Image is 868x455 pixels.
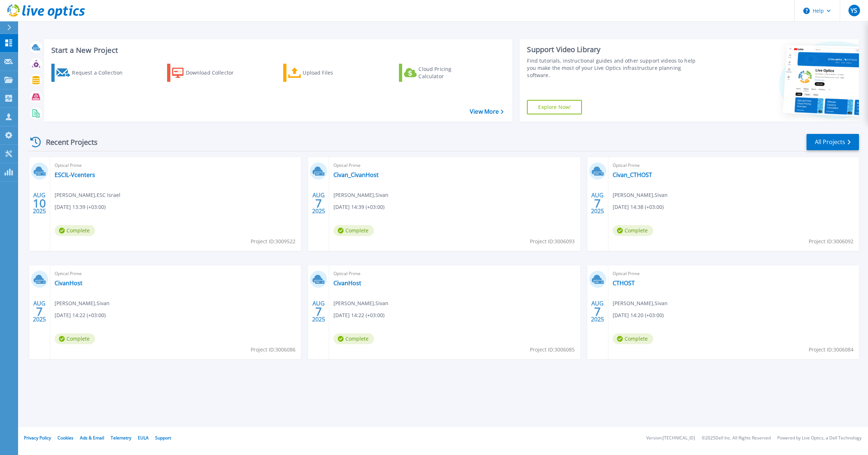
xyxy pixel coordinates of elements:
span: Project ID: 3006092 [809,237,854,245]
a: CTHOST [613,279,635,287]
span: [PERSON_NAME] , Sivan [55,299,110,307]
a: Download Collector [167,64,248,82]
div: Request a Collection [72,66,130,80]
a: ESCIL-Vcenters [55,171,95,178]
li: Version: [TECHNICAL_ID] [646,436,695,441]
span: 7 [315,200,322,206]
div: Cloud Pricing Calculator [418,66,476,80]
div: Upload Files [303,66,361,80]
div: Find tutorials, instructional guides and other support videos to help you make the most of your L... [527,57,702,79]
div: AUG 2025 [33,190,46,216]
a: Support [155,435,171,441]
span: [DATE] 14:20 (+03:00) [613,311,664,319]
span: Complete [613,225,653,236]
span: Project ID: 3009522 [251,237,295,245]
span: Complete [333,225,374,236]
h3: Start a New Project [51,46,503,54]
span: YS [851,8,857,13]
span: [PERSON_NAME] , ESC Israel [55,191,120,199]
span: [PERSON_NAME] , Sivan [613,191,668,199]
a: Cloud Pricing Calculator [399,64,480,82]
span: 7 [315,308,322,315]
a: CivanHost [333,279,361,287]
div: Download Collector [186,66,244,80]
span: Complete [55,225,95,236]
a: All Projects [807,134,859,150]
div: AUG 2025 [33,298,46,325]
li: Powered by Live Optics, a Dell Technology [777,436,861,441]
span: [DATE] 14:22 (+03:00) [55,311,106,319]
span: Complete [333,333,374,344]
span: [DATE] 13:39 (+03:00) [55,203,106,211]
a: Request a Collection [51,64,132,82]
span: 7 [36,308,43,315]
span: Project ID: 3006085 [530,346,575,354]
span: 7 [594,308,601,315]
div: AUG 2025 [591,190,604,216]
span: Optical Prime [613,161,855,169]
span: [PERSON_NAME] , Sivan [333,299,388,307]
a: Upload Files [283,64,364,82]
span: [PERSON_NAME] , Sivan [613,299,668,307]
span: Project ID: 3006093 [530,237,575,245]
a: Civan_CivanHost [333,171,379,178]
span: [PERSON_NAME] , Sivan [333,191,388,199]
span: Complete [55,333,95,344]
span: [DATE] 14:38 (+03:00) [613,203,664,211]
span: Optical Prime [55,270,297,278]
a: Ads & Email [80,435,104,441]
a: CivanHost [55,279,82,287]
span: [DATE] 14:39 (+03:00) [333,203,384,211]
span: 10 [33,200,46,206]
span: Project ID: 3006084 [809,346,854,354]
a: Telemetry [111,435,131,441]
div: Recent Projects [28,133,107,151]
a: Civan_CTHOST [613,171,652,178]
a: EULA [138,435,149,441]
span: Optical Prime [333,161,575,169]
div: AUG 2025 [312,298,325,325]
a: Explore Now! [527,100,582,114]
li: © 2025 Dell Inc. All Rights Reserved [702,436,771,441]
div: AUG 2025 [591,298,604,325]
span: 7 [594,200,601,206]
span: Optical Prime [613,270,855,278]
a: Privacy Policy [24,435,51,441]
span: [DATE] 14:22 (+03:00) [333,311,384,319]
span: Complete [613,333,653,344]
a: View More [470,108,503,115]
span: Project ID: 3006086 [251,346,295,354]
span: Optical Prime [333,270,575,278]
div: AUG 2025 [312,190,325,216]
div: Support Video Library [527,45,702,54]
a: Cookies [58,435,73,441]
span: Optical Prime [55,161,297,169]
